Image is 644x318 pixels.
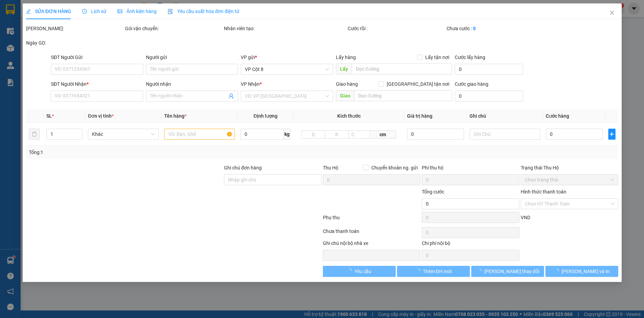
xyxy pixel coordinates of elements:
button: Thêm ĐH mới [397,266,470,277]
div: [PERSON_NAME]: [26,25,124,32]
div: Gói vận chuyển: [125,25,223,32]
span: Giao [336,90,354,101]
span: loading [554,269,561,273]
span: Định lượng [253,113,278,119]
input: Ghi Chú [469,129,540,140]
span: Gửi hàng [GEOGRAPHIC_DATA]: Hotline: [3,20,69,44]
div: VP gửi [241,54,333,61]
span: user-add [228,93,234,99]
span: kg [284,129,291,140]
span: Khác [92,129,155,139]
div: Ngày GD: [26,39,124,47]
span: Yêu cầu [354,268,371,275]
strong: 024 3236 3236 - [3,26,69,38]
span: VP Nhận [241,81,260,87]
div: Người gửi [146,54,238,61]
span: Lấy tận nơi [422,54,452,61]
strong: 0888 827 827 - 0848 827 827 [14,32,69,44]
span: cm [370,130,396,139]
span: VND [520,215,530,220]
span: Yêu cầu xuất hóa đơn điện tử [168,9,239,14]
label: Ghi chú đơn hàng [224,165,262,170]
span: Lấy [336,63,351,74]
span: Đơn vị tính [88,113,114,119]
span: Thêm ĐH mới [422,268,451,275]
span: Giao hàng [336,81,358,87]
span: Chuyển khoản ng. gửi [368,164,420,172]
input: Ghi chú đơn hàng [224,174,321,185]
div: Nhân viên tạo: [224,25,346,32]
span: Lịch sử [82,9,106,14]
button: Yêu cầu [323,266,396,277]
button: plus [608,129,615,140]
span: loading [415,269,422,273]
div: Người nhận [146,80,238,88]
span: [PERSON_NAME] thay đổi [484,268,539,275]
input: D [302,130,325,139]
div: Phụ thu [322,214,421,226]
span: Chọn trạng thái [524,175,614,185]
div: Trạng thái Thu Hộ [520,164,618,172]
span: [PERSON_NAME] và In [561,268,609,275]
div: Chưa cước : [446,25,544,32]
strong: Công ty TNHH Phúc Xuyên [7,3,65,18]
span: Giá trị hàng [407,113,432,119]
span: edit [26,9,31,14]
div: Chưa thanh toán [322,227,421,239]
div: SĐT Người Gửi [51,54,143,61]
div: SĐT Người Nhận [51,80,143,88]
span: VP Cột 8 [245,64,329,74]
div: Ghi chú nội bộ nhà xe [323,239,420,250]
span: close [609,10,614,15]
button: [PERSON_NAME] thay đổi [471,266,544,277]
span: SL [46,113,52,119]
span: picture [117,9,122,14]
div: Chi phí nội bộ [421,239,519,250]
input: VD: Bàn, Ghế [164,129,235,140]
span: Ảnh kiện hàng [117,9,157,14]
span: Tổng cước [421,189,444,195]
input: Dọc đường [351,63,452,74]
input: C [348,130,370,139]
span: Gửi hàng Hạ Long: Hotline: [6,46,66,64]
div: Phí thu hộ [421,164,519,174]
span: Kích thước [337,113,360,119]
div: Tổng: 1 [29,149,249,156]
input: R [325,130,349,139]
label: Hình thức thanh toán [520,189,566,195]
label: Cước lấy hàng [454,55,485,60]
input: Cước giao hàng [454,91,523,102]
span: Lấy hàng [336,55,355,60]
label: Cước giao hàng [454,81,488,87]
span: Cước hàng [546,113,569,119]
img: icon [168,9,173,14]
span: clock-circle [82,9,87,14]
input: Dọc đường [354,90,452,101]
div: Cước rồi : [347,25,445,32]
span: [GEOGRAPHIC_DATA] tận nơi [384,80,452,88]
span: SỬA ĐƠN HÀNG [26,9,71,14]
b: 0 [473,26,475,31]
span: plus [608,131,615,137]
span: loading [347,269,354,273]
button: [PERSON_NAME] và In [545,266,618,277]
button: delete [29,129,40,140]
th: Ghi chú [466,109,543,123]
span: Tên hàng [164,113,187,119]
input: Cước lấy hàng [454,64,523,75]
span: Thu Hộ [323,165,338,170]
span: loading [476,269,484,273]
button: Close [602,3,621,23]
